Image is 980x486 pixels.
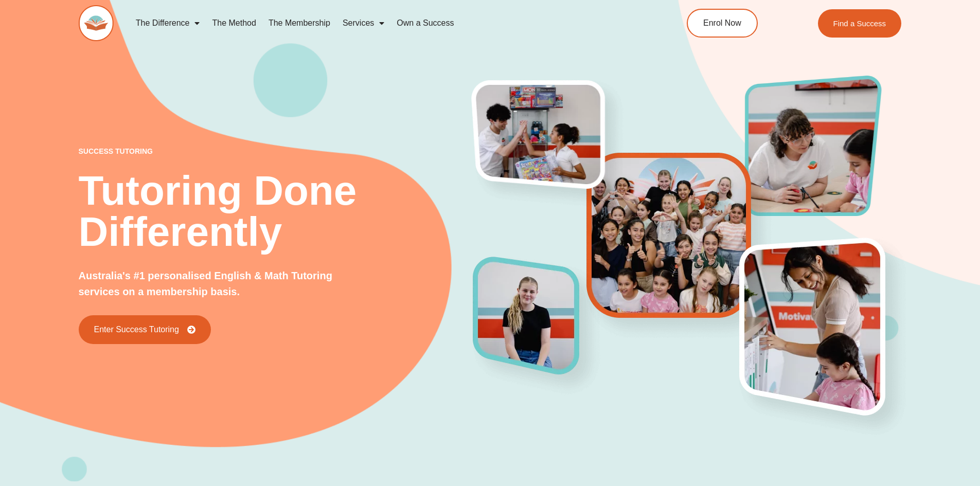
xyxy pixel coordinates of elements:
[79,315,211,344] a: Enter Success Tutoring
[130,11,640,35] nav: Menu
[703,19,741,27] span: Enrol Now
[94,326,179,334] span: Enter Success Tutoring
[818,9,902,38] a: Find a Success
[79,268,367,300] p: Australia's #1 personalised English & Math Tutoring services on a membership basis.
[79,170,474,253] h2: Tutoring Done Differently
[833,20,886,27] span: Find a Success
[262,11,336,35] a: The Membership
[687,9,758,38] a: Enrol Now
[390,11,460,35] a: Own a Success
[206,11,262,35] a: The Method
[79,148,474,155] p: success tutoring
[130,11,206,35] a: The Difference
[336,11,390,35] a: Services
